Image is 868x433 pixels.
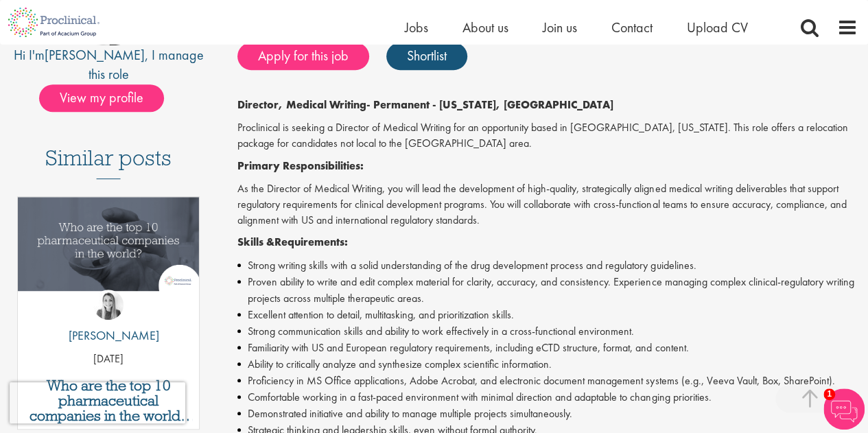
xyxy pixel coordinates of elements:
span: View my profile [39,84,164,112]
li: Excellent attention to detail, multitasking, and prioritization skills. [237,307,858,323]
img: Hannah Burke [93,290,124,320]
a: Apply for this job [237,43,369,70]
p: [DATE] [18,351,199,367]
div: Hi I'm , I manage this role [10,45,207,84]
strong: Requirements: [274,235,348,249]
p: Proclinical is seeking a Director of Medical Writing for an opportunity based in [GEOGRAPHIC_DATA... [237,120,858,152]
a: Jobs [405,19,428,36]
li: Strong communication skills and ability to work effectively in a cross-functional environment. [237,323,858,340]
span: 1 [823,388,835,400]
a: Shortlist [386,43,467,70]
li: Demonstrated initiative and ability to manage multiple projects simultaneously. [237,406,858,422]
a: About us [462,19,508,36]
h3: Similar posts [45,146,172,179]
a: Hannah Burke [PERSON_NAME] [58,290,159,351]
li: Proficiency in MS Office applications, Adobe Acrobat, and electronic document management systems ... [237,373,858,389]
li: Comfortable working in a fast-paced environment with minimal direction and adaptable to changing ... [237,389,858,406]
img: Top 10 pharmaceutical companies in the world 2025 [18,197,199,291]
a: Upload CV [687,19,748,36]
strong: Primary Responsibilities: [237,159,364,173]
strong: Skills & [237,235,274,249]
strong: Director, Medical Writing [237,97,366,112]
p: As the Director of Medical Writing, you will lead the development of high-quality, strategically ... [237,181,858,229]
img: Chatbot [823,388,865,430]
a: Who are the top 10 pharmaceutical companies in the world? (2025) [25,378,192,423]
li: Ability to critically analyze and synthesize complex scientific information. [237,356,858,373]
li: Proven ability to write and edit complex material for clarity, accuracy, and consistency. Experie... [237,274,858,307]
iframe: reCAPTCHA [10,382,185,423]
li: Familiarity with US and European regulatory requirements, including eCTD structure, format, and c... [237,340,858,356]
a: View my profile [39,87,178,105]
a: Link to a post [18,197,199,318]
strong: - Permanent - [US_STATE], [GEOGRAPHIC_DATA] [366,97,613,112]
a: [PERSON_NAME] [45,46,145,64]
p: [PERSON_NAME] [58,327,159,344]
li: Strong writing skills with a solid understanding of the drug development process and regulatory g... [237,257,858,274]
a: Contact [611,19,653,36]
a: Join us [543,19,577,36]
